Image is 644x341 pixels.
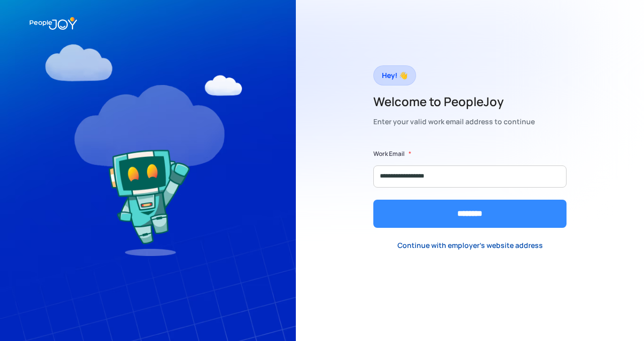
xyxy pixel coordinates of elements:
[373,149,567,228] form: Form
[389,235,551,256] a: Continue with employer's website address
[382,68,408,82] div: Hey! 👋
[373,149,405,159] label: Work Email
[397,240,543,250] div: Continue with employer's website address
[373,115,535,129] div: Enter your valid work email address to continue
[373,94,535,110] h2: Welcome to PeopleJoy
